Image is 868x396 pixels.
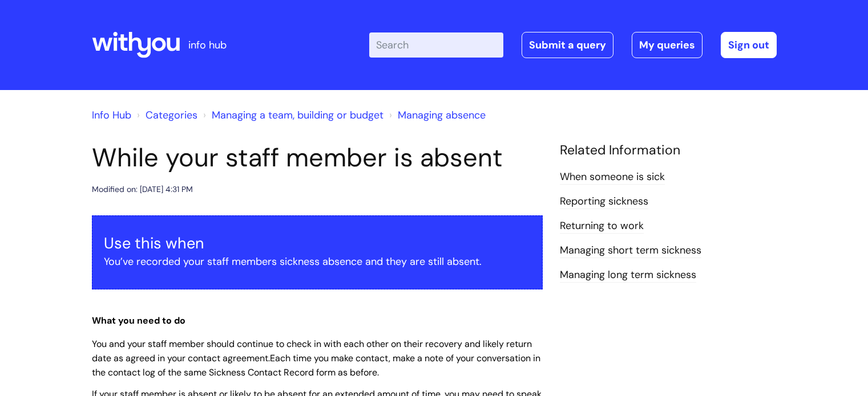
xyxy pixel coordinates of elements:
[398,108,486,122] a: Managing absence
[92,352,540,378] span: Each time you make contact, make a note of your conversation in the contact log of the same Sickn...
[369,32,503,58] input: Search
[212,108,383,122] a: Managing a team, building or budget
[92,142,543,173] h1: While‌ ‌your‌ ‌staff‌ ‌member‌ ‌is‌ ‌absent‌
[386,106,486,124] li: Managing absence
[369,32,777,58] div: | -
[146,108,197,122] a: Categories
[560,142,777,158] h4: Related Information
[560,268,696,283] a: Managing long term sickness
[200,106,383,124] li: Managing a team, building or budget
[92,108,131,122] a: Info Hub
[104,234,531,252] h3: Use this when
[522,32,613,58] a: Submit a query
[92,182,193,197] div: Modified on: [DATE] 4:31 PM
[188,36,227,54] p: info hub
[560,243,701,258] a: Managing short term sickness
[560,219,644,234] a: Returning to work
[560,194,648,209] a: Reporting sickness
[134,106,197,124] li: Solution home
[92,338,540,378] span: You and your staff member should continue to check in with each other on their recovery and likel...
[104,252,531,271] p: You’ve recorded your staff members sickness absence and they are still absent.
[721,32,777,58] a: Sign out
[632,32,703,58] a: My queries
[92,315,185,326] span: What you need to do
[560,170,665,185] a: When someone is sick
